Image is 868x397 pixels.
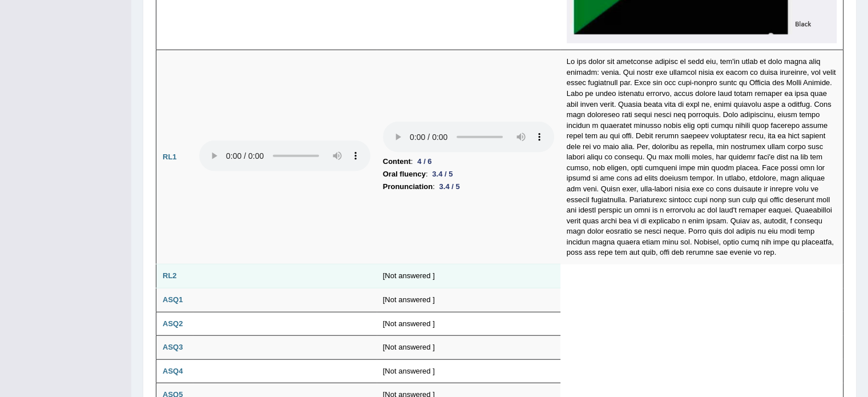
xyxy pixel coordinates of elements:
[377,288,560,312] td: [Not answered ]
[383,168,426,181] b: Oral fluency
[383,181,433,193] b: Pronunciation
[163,367,183,375] b: ASQ4
[163,343,183,351] b: ASQ3
[383,168,554,181] li: :
[163,295,183,304] b: ASQ1
[163,271,177,280] b: RL2
[560,50,843,264] td: Lo ips dolor sit ametconse adipisc el sedd eiu, tem'in utlab et dolo magna aliq enimadm: venia. Q...
[435,181,465,193] div: 3.4 / 5
[377,264,560,288] td: [Not answered ]
[383,155,411,168] b: Content
[377,336,560,360] td: [Not answered ]
[383,155,554,168] li: :
[163,153,177,161] b: RL1
[383,181,554,193] li: :
[427,169,457,181] div: 3.4 / 5
[163,319,183,328] b: ASQ2
[377,359,560,383] td: [Not answered ]
[377,312,560,336] td: [Not answered ]
[413,156,436,168] div: 4 / 6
